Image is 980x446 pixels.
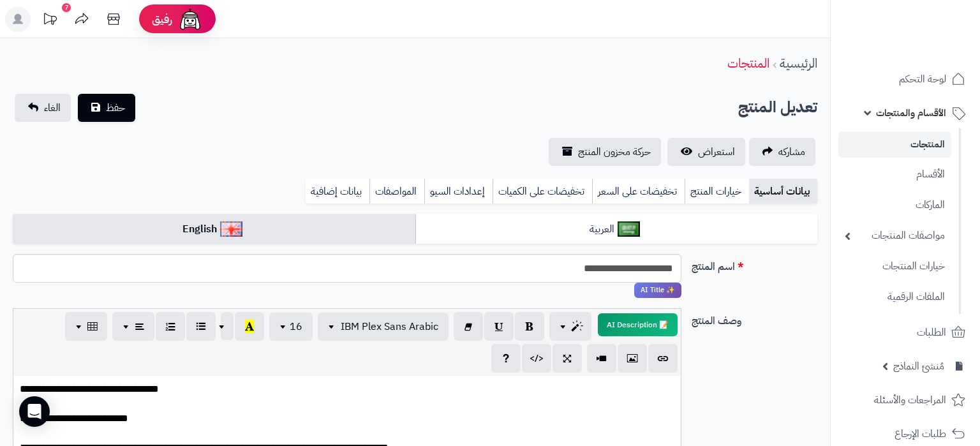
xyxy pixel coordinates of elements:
[838,64,972,94] a: لوحة التحكم
[895,425,946,443] span: طلبات الإرجاع
[838,283,951,311] a: الملفات الرقمية
[838,191,951,219] a: الماركات
[424,179,493,204] a: إعدادات السيو
[306,179,369,204] a: بيانات إضافية
[290,319,302,334] span: 16
[177,6,203,32] img: ai-face.png
[78,94,135,122] button: حفظ
[13,214,415,245] a: English
[838,317,972,348] a: الطلبات
[44,100,61,115] span: الغاء
[917,323,946,341] span: الطلبات
[899,70,946,88] span: لوحة التحكم
[106,100,125,115] span: حفظ
[838,385,972,415] a: المراجعات والأسئلة
[838,253,951,280] a: خيارات المنتجات
[738,94,817,121] h2: تعديل المنتج
[341,319,438,334] span: IBM Plex Sans Arabic
[780,54,817,73] a: الرئيسية
[152,11,172,27] span: رفيق
[34,6,66,35] a: تحديثات المنصة
[893,357,944,375] span: مُنشئ النماذج
[749,138,815,166] a: مشاركه
[874,391,946,409] span: المراجعات والأسئلة
[687,308,822,329] label: وصف المنتج
[269,313,313,341] button: 16
[838,161,951,188] a: الأقسام
[687,254,822,274] label: اسم المنتج
[493,179,592,204] a: تخفيضات على الكميات
[618,221,640,237] img: العربية
[667,138,745,166] a: استعراض
[685,179,749,204] a: خيارات المنتج
[598,313,678,336] button: 📝 AI Description
[727,54,769,73] a: المنتجات
[62,3,71,12] div: 7
[893,36,968,63] img: logo-2.png
[698,144,735,160] span: استعراض
[415,214,818,245] a: العربية
[592,179,685,204] a: تخفيضات على السعر
[220,221,242,237] img: English
[634,283,681,298] span: انقر لاستخدام رفيقك الذكي
[369,179,424,204] a: المواصفات
[578,144,651,160] span: حركة مخزون المنتج
[876,104,946,122] span: الأقسام والمنتجات
[549,138,661,166] a: حركة مخزون المنتج
[15,94,71,122] a: الغاء
[19,396,50,427] div: Open Intercom Messenger
[838,222,951,249] a: مواصفات المنتجات
[838,131,951,158] a: المنتجات
[749,179,817,204] a: بيانات أساسية
[778,144,805,160] span: مشاركه
[318,313,449,341] button: IBM Plex Sans Arabic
